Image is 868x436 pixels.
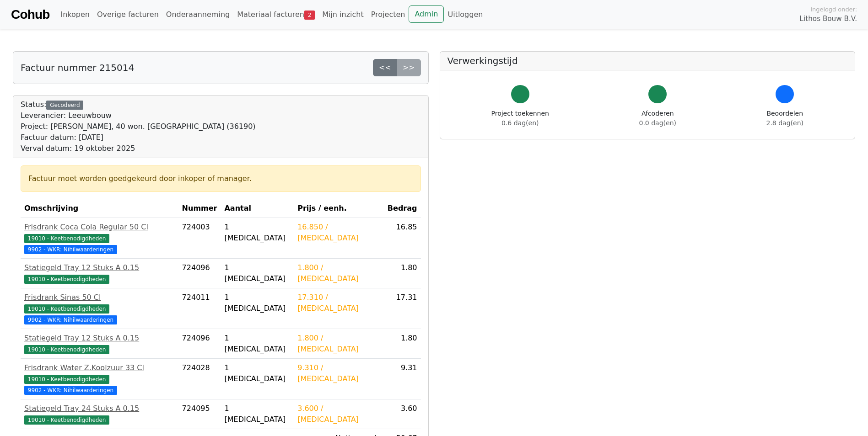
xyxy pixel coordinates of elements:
[297,292,380,314] div: 17.310 / [MEDICAL_DATA]
[297,262,380,284] div: 1.800 / [MEDICAL_DATA]
[224,222,290,244] div: 1 [MEDICAL_DATA]
[444,5,486,24] a: Uitloggen
[318,5,367,24] a: Mijn inzicht
[384,199,421,218] th: Bedrag
[304,11,315,20] span: 2
[24,304,109,314] span: 19010 - Keetbenodigdheden
[24,403,175,425] a: Statiegeld Tray 24 Stuks A 0.1519010 - Keetbenodigdheden
[24,222,175,233] div: Frisdrank Coca Cola Regular 50 Cl
[297,333,380,355] div: 1.800 / [MEDICAL_DATA]
[639,109,676,128] div: Afcoderen
[162,5,233,24] a: Onderaanneming
[21,132,256,143] div: Factuur datum: [DATE]
[24,362,175,373] div: Frisdrank Water Z.Koolzuur 33 Cl
[178,199,221,218] th: Nummer
[294,199,384,218] th: Prijs / eenh.
[57,5,93,24] a: Inkopen
[447,55,848,66] h5: Verwerkingstijd
[224,262,290,284] div: 1 [MEDICAL_DATA]
[21,62,134,73] h5: Factuur nummer 215014
[766,109,803,128] div: Beoordelen
[24,292,175,303] div: Frisdrank Sinas 50 Cl
[224,403,290,425] div: 1 [MEDICAL_DATA]
[224,292,290,314] div: 1 [MEDICAL_DATA]
[24,262,175,284] a: Statiegeld Tray 12 Stuks A 0.1519010 - Keetbenodigdheden
[178,329,221,359] td: 724096
[24,375,109,384] span: 19010 - Keetbenodigdheden
[11,4,49,26] a: Cohub
[297,222,380,244] div: 16.850 / [MEDICAL_DATA]
[24,415,109,425] span: 19010 - Keetbenodigdheden
[373,59,397,76] a: <<
[21,121,256,132] div: Project: [PERSON_NAME], 40 won. [GEOGRAPHIC_DATA] (36190)
[766,119,803,127] span: 2.8 dag(en)
[28,173,413,184] div: Factuur moet worden goedgekeurd door inkoper of manager.
[24,275,109,284] span: 19010 - Keetbenodigdheden
[491,109,549,128] div: Project toekennen
[297,403,380,425] div: 3.600 / [MEDICAL_DATA]
[178,359,221,399] td: 724028
[24,333,175,355] a: Statiegeld Tray 12 Stuks A 0.1519010 - Keetbenodigdheden
[21,199,178,218] th: Omschrijving
[639,119,676,127] span: 0.0 dag(en)
[178,399,221,429] td: 724095
[367,5,409,24] a: Projecten
[24,362,175,395] a: Frisdrank Water Z.Koolzuur 33 Cl19010 - Keetbenodigdheden 9902 - WKR: Nihilwaarderingen
[24,345,109,354] span: 19010 - Keetbenodigdheden
[501,119,539,127] span: 0.6 dag(en)
[24,262,175,273] div: Statiegeld Tray 12 Stuks A 0.15
[233,5,318,24] a: Materiaal facturen2
[24,386,117,395] span: 9902 - WKR: Nihilwaarderingen
[178,259,221,288] td: 724096
[384,288,421,329] td: 17.31
[810,5,857,14] span: Ingelogd onder:
[21,143,256,154] div: Verval datum: 19 oktober 2025
[409,5,444,23] a: Admin
[24,403,175,414] div: Statiegeld Tray 24 Stuks A 0.15
[24,292,175,325] a: Frisdrank Sinas 50 Cl19010 - Keetbenodigdheden 9902 - WKR: Nihilwaarderingen
[384,399,421,429] td: 3.60
[46,101,83,110] div: Gecodeerd
[21,99,256,154] div: Status:
[21,110,256,121] div: Leverancier: Leeuwbouw
[384,359,421,399] td: 9.31
[384,259,421,288] td: 1.80
[24,333,175,344] div: Statiegeld Tray 12 Stuks A 0.15
[178,218,221,259] td: 724003
[24,234,109,243] span: 19010 - Keetbenodigdheden
[224,333,290,355] div: 1 [MEDICAL_DATA]
[221,199,294,218] th: Aantal
[93,5,162,24] a: Overige facturen
[224,362,290,384] div: 1 [MEDICAL_DATA]
[24,222,175,255] a: Frisdrank Coca Cola Regular 50 Cl19010 - Keetbenodigdheden 9902 - WKR: Nihilwaarderingen
[24,315,117,324] span: 9902 - WKR: Nihilwaarderingen
[178,288,221,329] td: 724011
[384,329,421,359] td: 1.80
[24,245,117,254] span: 9902 - WKR: Nihilwaarderingen
[297,362,380,384] div: 9.310 / [MEDICAL_DATA]
[800,14,857,24] span: Lithos Bouw B.V.
[384,218,421,259] td: 16.85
